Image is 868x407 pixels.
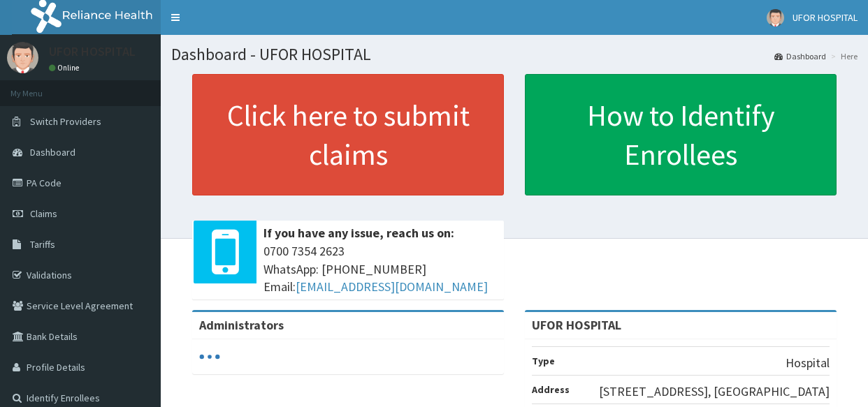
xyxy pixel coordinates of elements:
p: Hospital [786,354,830,372]
b: Type [532,355,555,367]
b: Administrators [199,317,284,333]
b: If you have any issue, reach us on: [263,225,454,241]
p: [STREET_ADDRESS], [GEOGRAPHIC_DATA] [599,383,830,401]
a: Dashboard [774,50,826,62]
span: UFOR HOSPITAL [793,11,858,24]
svg: audio-loading [199,346,220,367]
span: Switch Providers [30,115,101,128]
span: 0700 7354 2623 WhatsApp: [PHONE_NUMBER] Email: [263,242,497,296]
a: Online [49,63,82,73]
a: How to Identify Enrollees [525,74,837,195]
span: Claims [30,207,57,220]
a: [EMAIL_ADDRESS][DOMAIN_NAME] [296,279,488,295]
img: User Image [7,42,38,73]
img: User Image [767,9,784,27]
span: Dashboard [30,146,75,158]
span: Tariffs [30,238,55,251]
strong: UFOR HOSPITAL [532,317,621,333]
a: Click here to submit claims [192,74,504,195]
p: UFOR HOSPITAL [49,45,136,58]
b: Address [532,383,570,396]
h1: Dashboard - UFOR HOSPITAL [171,45,858,64]
li: Here [827,50,858,62]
